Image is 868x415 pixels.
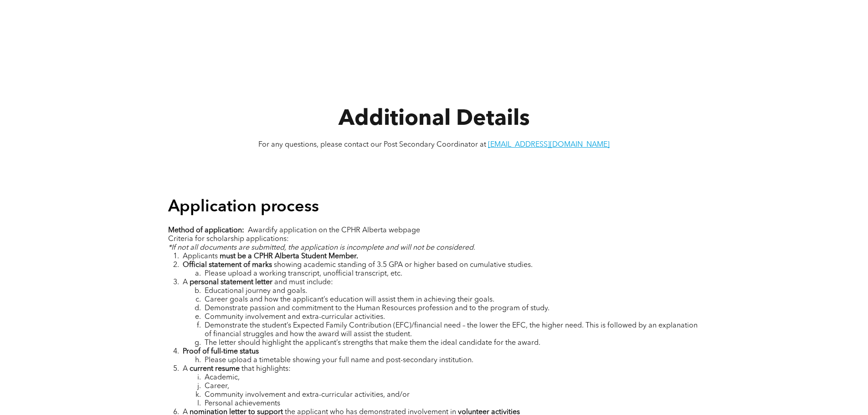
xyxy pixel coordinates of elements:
span: and must include: [274,279,333,286]
span: Community involvement and extra-curricular activities. [205,313,385,321]
span: Please upload a timetable showing your full name and post-secondary institution. [205,357,473,364]
span: showing academic standing of 3.5 GPA or higher based on cumulative studies. [274,261,533,269]
span: Career goals and how the applicant’s education will assist them in achieving their goals. [205,296,494,303]
span: Demonstrate the student’s Expected Family Contribution (EFC)/financial need – the lower the EFC, ... [205,322,698,338]
span: Community involvement and extra-curricular activities, and/or [205,391,410,399]
span: Applicants [183,253,218,260]
span: Additional Details [339,108,530,130]
span: *If not all documents are submitted, the application is incomplete and will not be considered. [168,244,475,251]
span: Criteria for scholarship applications: [168,236,289,243]
strong: Proof of full-time status [183,348,259,355]
span: Educational journey and goals. [205,287,307,295]
span: that highlights: [241,365,291,373]
strong: Method of application: [168,227,244,234]
a: [EMAIL_ADDRESS][DOMAIN_NAME] [488,141,610,149]
span: Personal achievements [205,400,280,407]
span: Please upload a working transcript, unofficial transcript, etc. [205,270,402,277]
span: Academic, [205,374,240,381]
span: A [183,279,188,286]
span: Career, [205,383,229,390]
span: Demonstrate passion and commitment to the Human Resources profession and to the program of study. [205,305,550,312]
strong: Official statement of marks [183,261,272,269]
span: Application process [168,199,319,215]
strong: personal statement letter [190,279,272,286]
span: Awardify application on the CPHR Alberta webpage [248,227,420,234]
span: For any questions, please contact our Post Secondary Coordinator at [258,141,486,149]
strong: must be a CPHR Alberta Student Member. [220,253,358,260]
span: The letter should highlight the applicant’s strengths that make them the ideal candidate for the ... [205,339,540,347]
strong: current resume [190,365,240,373]
span: A [183,365,188,373]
